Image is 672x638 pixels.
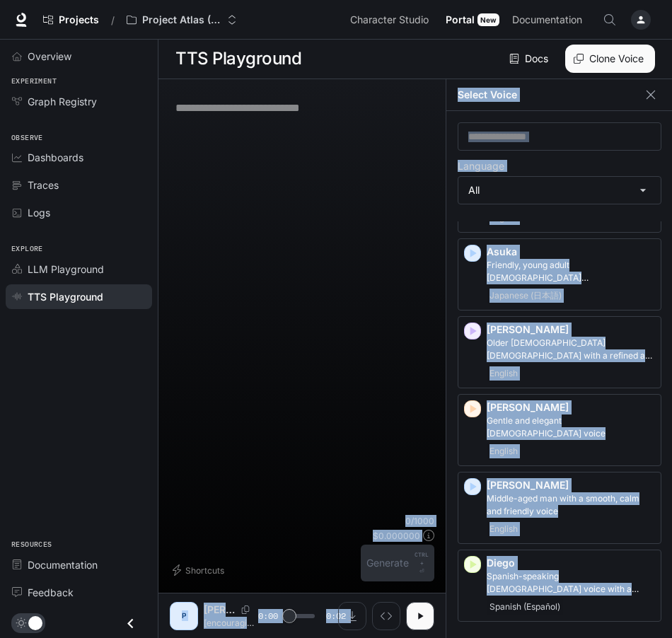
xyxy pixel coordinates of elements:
[446,11,475,29] span: Portal
[487,443,521,460] span: English
[28,150,83,165] span: Dashboards
[487,365,521,382] span: English
[405,515,434,527] p: 0 / 1000
[28,49,71,64] span: Overview
[477,13,499,26] div: New
[105,13,120,28] div: /
[258,609,278,623] span: 0:00
[487,570,655,596] p: Spanish-speaking male voice with a soothing, gentle quality
[173,605,195,627] div: P
[487,287,564,304] span: Japanese (日本語)
[6,200,152,225] a: Logs
[487,478,655,492] p: [PERSON_NAME]
[6,552,152,577] a: Documentation
[175,45,301,73] h1: TTS Playground
[338,602,366,630] button: Download audio
[120,6,243,34] button: Open workspace menu
[373,530,420,542] p: $ 0.000000
[487,245,655,259] p: Asuka
[487,556,655,570] p: Diego
[6,173,152,197] a: Traces
[28,262,104,277] span: LLM Playground
[440,6,505,34] a: PortalNew
[28,94,97,109] span: Graph Registry
[372,602,400,630] button: Inspect
[487,323,655,337] p: [PERSON_NAME]
[487,598,563,615] span: Spanish (Español)
[170,559,230,581] button: Shortcuts
[28,289,103,304] span: TTS Playground
[487,400,655,414] p: [PERSON_NAME]
[565,45,655,73] button: Clone Voice
[344,6,439,34] a: Character Studio
[28,615,42,630] span: Dark mode toggle
[142,14,221,26] p: Project Atlas (NBCU) Multi-Agent
[487,337,655,362] p: Older British male with a refined and articulate voice
[28,178,59,192] span: Traces
[6,145,152,170] a: Dashboards
[487,492,655,518] p: Middle-aged man with a smooth, calm and friendly voice
[512,11,582,29] span: Documentation
[204,603,236,617] p: [PERSON_NAME]
[506,45,554,73] a: Docs
[6,580,152,605] a: Feedback
[115,609,146,638] button: Close drawer
[204,617,258,629] p: [encouraging] You can think things over for the next couple days?
[28,205,50,220] span: Logs
[458,161,504,171] p: Language
[37,6,105,34] a: Go to projects
[6,89,152,114] a: Graph Registry
[6,257,152,282] a: LLM Playground
[6,44,152,69] a: Overview
[487,414,655,440] p: Gentle and elegant female voice
[506,6,593,34] a: Documentation
[28,557,98,572] span: Documentation
[458,177,661,204] div: All
[59,14,99,26] span: Projects
[28,585,74,600] span: Feedback
[487,521,521,538] span: English
[326,609,346,623] span: 0:02
[236,605,255,614] button: Copy Voice ID
[6,284,152,309] a: TTS Playground
[350,11,429,29] span: Character Studio
[596,6,624,34] button: Open Command Menu
[487,259,655,284] p: Friendly, young adult Japanese female voice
